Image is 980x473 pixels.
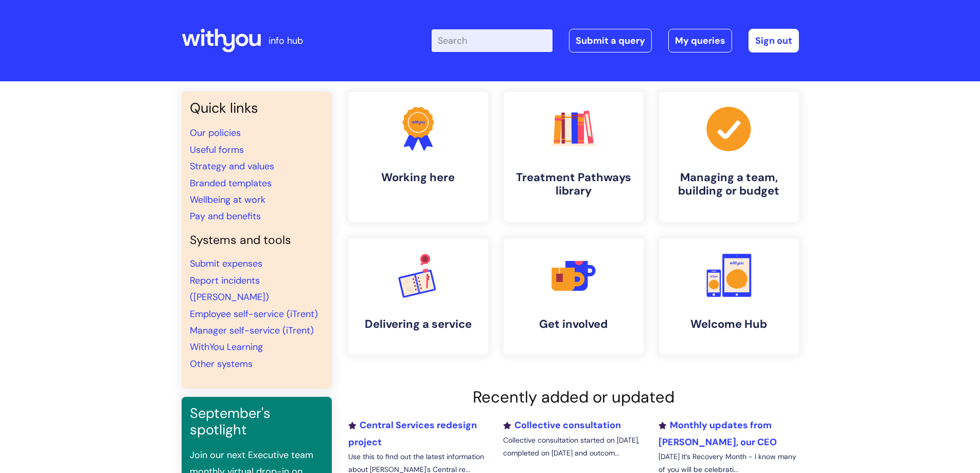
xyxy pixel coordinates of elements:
[190,308,318,320] a: Employee self-service (iTrent)
[190,358,253,370] a: Other systems
[667,318,791,331] h4: Welcome Hub
[190,210,261,222] a: Pay and benefits
[190,194,265,206] a: Wellbeing at work
[190,233,324,248] h4: Systems and tools
[190,274,269,303] a: Report incidents ([PERSON_NAME])
[504,92,644,222] a: Treatment Pathways library
[190,144,244,156] a: Useful forms
[432,29,799,52] div: | -
[190,160,274,172] a: Strategy and values
[348,419,477,448] a: Central Services redesign project
[512,318,635,331] h4: Get involved
[659,92,799,222] a: Managing a team, building or budget
[659,238,799,355] a: Welcome Hub
[504,238,644,355] a: Get involved
[432,29,553,52] input: Search
[269,32,303,49] p: info hub
[190,257,262,270] a: Submit expenses
[348,92,488,222] a: Working here
[569,29,652,52] a: Submit a query
[190,127,241,139] a: Our policies
[749,29,799,52] a: Sign out
[348,388,799,407] h2: Recently added or updated
[190,341,263,353] a: WithYou Learning
[512,171,635,198] h4: Treatment Pathways library
[503,434,643,460] p: Collective consultation started on [DATE], completed on [DATE] and outcom...
[668,29,732,52] a: My queries
[503,419,621,431] a: Collective consultation
[190,405,324,439] h3: September's spotlight
[667,171,791,198] h4: Managing a team, building or budget
[190,177,272,189] a: Branded templates
[190,324,314,337] a: Manager self-service (iTrent)
[357,318,480,331] h4: Delivering a service
[658,419,777,448] a: Monthly updates from [PERSON_NAME], our CEO
[190,100,324,116] h3: Quick links
[357,171,480,184] h4: Working here
[348,238,488,355] a: Delivering a service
